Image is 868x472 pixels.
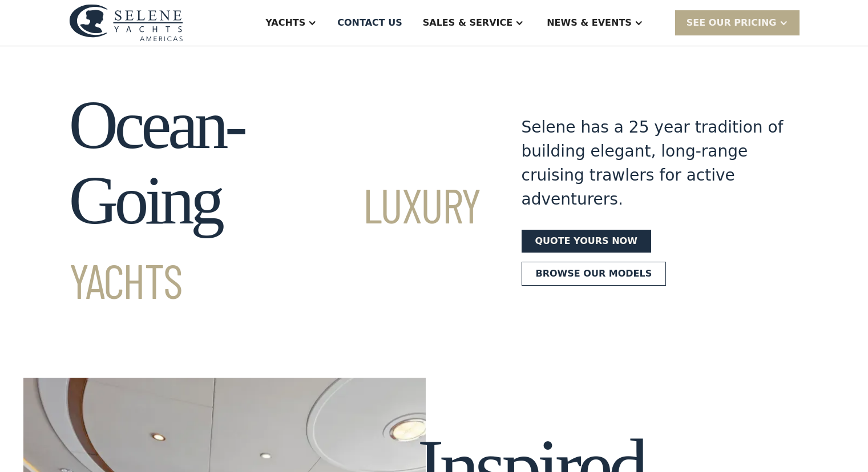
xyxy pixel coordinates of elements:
[522,262,667,286] a: Browse our models
[522,115,784,211] div: Selene has a 25 year tradition of building elegant, long-range cruising trawlers for active adven...
[547,16,632,30] div: News & EVENTS
[69,87,481,314] h1: Ocean-Going
[265,16,305,30] div: Yachts
[423,16,512,30] div: Sales & Service
[675,10,800,35] div: SEE Our Pricing
[69,175,481,309] span: Luxury Yachts
[522,230,651,253] a: Quote yours now
[69,4,183,41] img: logo
[337,16,402,30] div: Contact US
[687,16,777,30] div: SEE Our Pricing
